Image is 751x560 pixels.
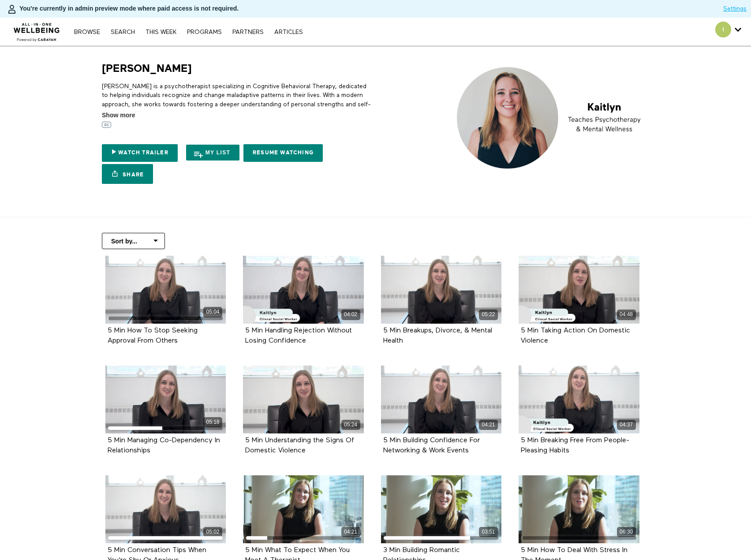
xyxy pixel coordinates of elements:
[245,437,354,454] a: 5 Min Understanding the Signs Of Domestic Violence
[243,256,364,324] a: 5 Min Handling Rejection Without Losing Confidence 04:02
[203,307,222,317] div: 05:04
[7,4,17,15] img: person-bdfc0eaa9744423c596e6e1c01710c89950b1dff7c83b5d61d716cfd8139584f.svg
[105,475,226,543] a: 5 Min Conversation Tips When You're Shy Or Anxious 05:02
[203,417,222,427] div: 05:18
[183,29,226,35] a: PROGRAMS
[479,420,498,430] div: 04:21
[245,327,352,344] a: 5 Min Handling Rejection Without Losing Confidence
[521,437,629,454] strong: 5 Min Breaking Free From People-Pleasing Habits
[106,29,139,35] a: Search
[521,437,629,454] a: 5 Min Breaking Free From People-Pleasing Habits
[617,527,636,537] div: 06:30
[521,327,630,344] a: 5 Min Taking Action On Domestic Violence
[108,437,220,454] a: 5 Min Managing Co-Dependency In Relationships
[381,475,502,543] a: 3 Min Building Romantic Relationships 03:51
[228,29,268,35] a: PARTNERS
[519,475,639,543] a: 5 Min How To Deal With Stress In The Moment 06:30
[519,256,639,324] a: 5 Min Taking Action On Domestic Violence 04:48
[108,327,198,344] a: 5 Min How To Stop Seeking Approval From Others
[449,62,649,174] img: Kaitlyn
[243,475,364,543] a: 5 Min What To Expect When You Meet A Therapist 04:21
[108,437,220,454] strong: 5 Min Managing Co-Dependency In Relationships
[341,310,360,320] div: 04:02
[381,256,502,324] a: 5 Min Breakups, Divorce, & Mental Health 05:22
[479,310,498,320] div: 05:22
[102,164,153,184] a: Share
[186,145,240,161] button: My list
[617,310,636,320] div: 04:48
[102,62,192,75] h1: [PERSON_NAME]
[617,420,636,430] div: 04:37
[245,327,352,344] strong: 5 Min Handling Rejection Without Losing Confidence
[479,527,498,537] div: 03:51
[519,366,639,433] a: 5 Min Breaking Free From People-Pleasing Habits 04:37
[383,437,480,454] strong: 5 Min Building Confidence For Networking & Work Events
[341,420,360,430] div: 05:24
[521,327,630,344] strong: 5 Min Taking Action On Domestic Violence
[105,256,226,324] a: 5 Min How To Stop Seeking Approval From Others 05:04
[245,437,354,454] strong: 5 Min Understanding the Signs Of Domestic Violence
[270,29,307,35] a: ARTICLES
[108,327,198,344] strong: 5 Min How To Stop Seeking Approval From Others
[243,366,364,433] a: 5 Min Understanding the Signs Of Domestic Violence 05:24
[723,4,747,13] a: Settings
[102,111,135,120] span: Show more
[383,327,492,344] strong: 5 Min Breakups, Divorce, & Mental Health
[102,82,372,118] p: [PERSON_NAME] is a psychotherapist specializing in Cognitive Behavioral Therapy, dedicated to hel...
[383,437,480,454] a: 5 Min Building Confidence For Networking & Work Events
[102,122,111,128] img: 4K badge
[70,29,105,35] a: Browse
[70,27,307,36] nav: Primary
[105,366,226,433] a: 5 Min Managing Co-Dependency In Relationships 05:18
[709,18,748,46] div: Secondary
[383,327,492,344] a: 5 Min Breakups, Divorce, & Mental Health
[341,527,360,537] div: 04:21
[141,29,181,35] a: THIS WEEK
[102,144,178,162] a: Watch Trailer
[381,366,502,433] a: 5 Min Building Confidence For Networking & Work Events 04:21
[243,144,323,162] a: Resume Watching
[203,527,222,537] div: 05:02
[10,16,64,43] img: CARAVAN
